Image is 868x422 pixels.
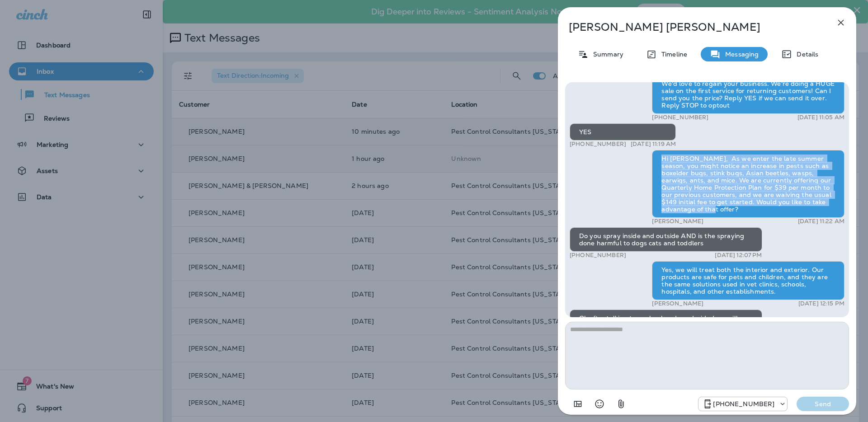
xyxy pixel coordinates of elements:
p: Summary [589,51,623,58]
p: Timeline [657,51,687,58]
p: Details [792,51,818,58]
p: [PHONE_NUMBER] [570,141,626,148]
p: Messaging [721,51,759,58]
button: Select an emoji [590,395,609,413]
p: [DATE] 12:07 PM [715,252,762,259]
div: +1 (815) 998-9676 [698,399,787,409]
div: Ok after talking to my husband we decided we will go ahead and do it! [570,309,762,334]
p: [PHONE_NUMBER] [570,252,626,259]
p: [DATE] 11:05 AM [797,114,844,121]
p: [PERSON_NAME] [652,300,703,307]
button: Add in a premade template [569,395,587,413]
div: Do you spray inside and outside AND is the spraying done harmful to dogs cats and toddlers [570,227,762,252]
div: Hi [PERSON_NAME], As we enter the late summer season, you might notice an increase in pests such ... [652,150,844,218]
p: [DATE] 12:15 PM [798,300,844,307]
div: YES [570,123,676,141]
div: Hi [PERSON_NAME], Pest Control Consultants here! We'd love to regain your business. We're doing a... [652,68,844,114]
p: [DATE] 11:19 AM [631,141,676,148]
p: [DATE] 11:22 AM [798,218,844,225]
p: [PERSON_NAME] [PERSON_NAME] [569,21,816,33]
p: [PHONE_NUMBER] [713,400,774,408]
p: [PHONE_NUMBER] [652,114,708,121]
p: [PERSON_NAME] [652,218,703,225]
div: Yes, we will treat both the interior and exterior. Our products are safe for pets and children, a... [652,261,844,300]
